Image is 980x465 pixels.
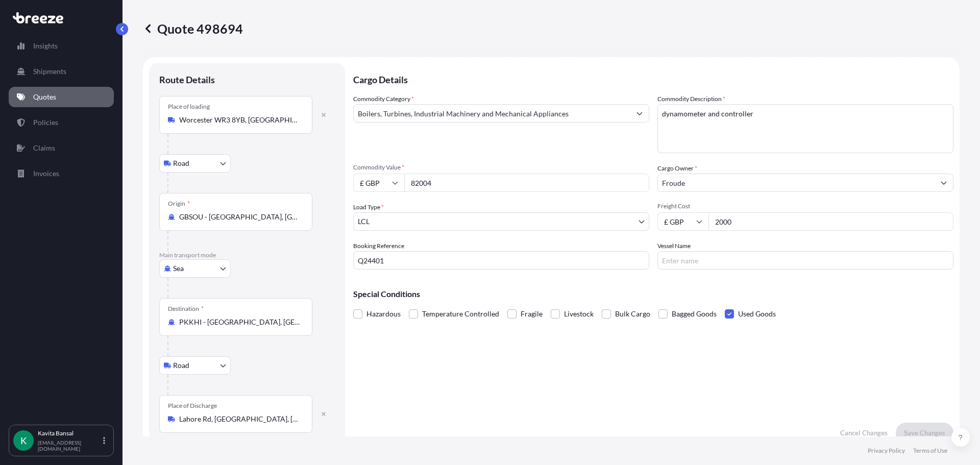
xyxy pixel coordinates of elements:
button: Show suggestions [935,174,953,192]
span: Livestock [564,306,594,322]
input: Place of Discharge [179,414,300,424]
a: Privacy Policy [868,447,905,455]
p: Insights [33,41,58,51]
span: K [20,435,27,446]
span: Used Goods [738,306,776,322]
p: Kavita Bansal [38,429,101,437]
input: Place of loading [179,115,300,125]
a: Shipments [9,61,114,82]
button: Save Changes [896,423,953,443]
div: Place of Discharge [168,402,217,410]
label: Booking Reference [353,241,404,251]
a: Invoices [9,163,114,184]
span: Commodity Value [353,163,649,172]
button: Select transport [159,356,231,375]
a: Insights [9,36,114,56]
label: Vessel Name [657,241,691,251]
p: Route Details [159,74,215,86]
span: Bagged Goods [672,306,717,322]
input: Your internal reference [353,251,649,270]
span: Temperature Controlled [422,306,499,322]
p: Policies [33,117,58,128]
p: Cancel Changes [840,428,888,438]
a: Policies [9,112,114,133]
input: Enter name [657,251,953,270]
p: Special Conditions [353,290,953,298]
span: Road [173,360,189,371]
div: Origin [168,200,190,208]
div: Destination [168,305,204,313]
button: LCL [353,212,649,231]
button: Select transport [159,154,231,173]
a: Claims [9,138,114,158]
input: Full name [658,174,935,192]
span: Road [173,158,189,168]
textarea: dynamometer and controller [657,104,953,153]
input: Origin [179,212,300,222]
p: Shipments [33,66,66,77]
input: Type amount [404,174,649,192]
label: Commodity Category [353,94,414,104]
p: Invoices [33,168,59,179]
p: Cargo Details [353,63,953,94]
p: Claims [33,143,55,153]
p: Main transport mode [159,251,335,259]
p: Quotes [33,92,56,102]
span: Fragile [521,306,543,322]
button: Cancel Changes [832,423,896,443]
p: Quote 498694 [143,20,243,37]
button: Select transport [159,259,231,278]
label: Commodity Description [657,94,725,104]
button: Show suggestions [630,104,649,123]
input: Enter amount [708,212,953,231]
span: Hazardous [366,306,401,322]
span: Sea [173,263,184,274]
div: Place of loading [168,103,210,111]
a: Quotes [9,87,114,107]
input: Select a commodity type [354,104,630,123]
p: Save Changes [904,428,945,438]
input: Destination [179,317,300,327]
span: Load Type [353,202,384,212]
p: [EMAIL_ADDRESS][DOMAIN_NAME] [38,439,101,452]
label: Cargo Owner [657,163,697,174]
span: Freight Cost [657,202,953,210]
span: Bulk Cargo [615,306,650,322]
span: LCL [358,216,370,227]
a: Terms of Use [913,447,947,455]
